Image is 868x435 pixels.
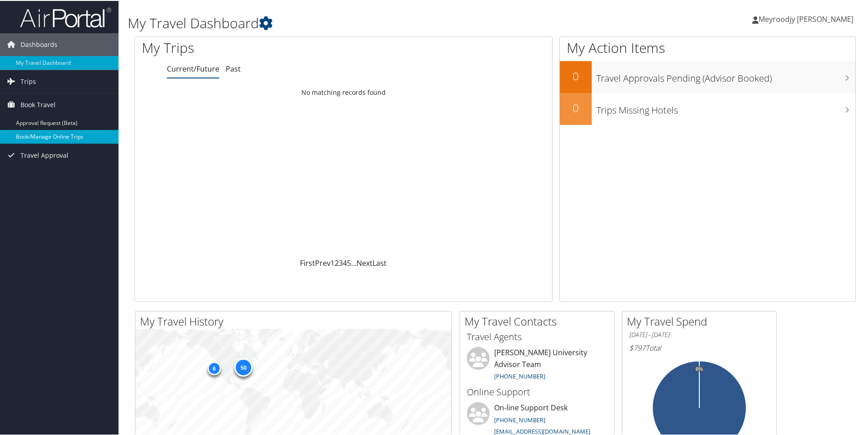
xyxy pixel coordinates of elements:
[21,143,68,166] span: Travel Approval
[21,32,57,55] span: Dashboards
[135,83,552,100] td: No matching records found
[142,37,372,57] h1: My Trips
[343,257,347,267] a: 4
[465,313,614,328] h2: My Travel Contacts
[207,361,221,374] div: 6
[560,60,855,92] a: 0Travel Approvals Pending (Advisor Booked)
[226,63,241,73] a: Past
[372,257,387,267] a: Last
[629,342,646,352] span: $797
[629,330,770,338] h6: [DATE] - [DATE]
[696,366,703,371] tspan: 0%
[351,257,356,267] span: …
[494,371,545,379] a: [PHONE_NUMBER]
[560,67,592,83] h2: 0
[467,385,607,398] h3: Online Support
[627,313,776,328] h2: My Travel Spend
[167,63,219,73] a: Current/Future
[494,426,590,435] a: [EMAIL_ADDRESS][DOMAIN_NAME]
[596,67,855,84] h3: Travel Approvals Pending (Advisor Booked)
[347,257,351,267] a: 5
[20,6,111,27] img: airportal-logo.png
[560,99,592,115] h2: 0
[560,37,855,57] h1: My Action Items
[331,257,335,267] a: 1
[300,257,315,267] a: First
[234,357,253,376] div: 50
[752,5,863,32] a: Meyroodjy [PERSON_NAME]
[339,257,343,267] a: 3
[629,342,770,352] h6: Total
[462,346,612,383] li: [PERSON_NAME] University Advisor Team
[335,257,339,267] a: 2
[560,92,855,124] a: 0Trips Missing Hotels
[21,69,36,92] span: Trips
[596,98,855,116] h3: Trips Missing Hotels
[356,257,372,267] a: Next
[21,93,56,115] span: Book Travel
[467,330,607,342] h3: Travel Agents
[128,13,618,32] h1: My Travel Dashboard
[140,313,451,328] h2: My Travel History
[759,13,853,23] span: Meyroodjy [PERSON_NAME]
[494,415,545,423] a: [PHONE_NUMBER]
[315,257,331,267] a: Prev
